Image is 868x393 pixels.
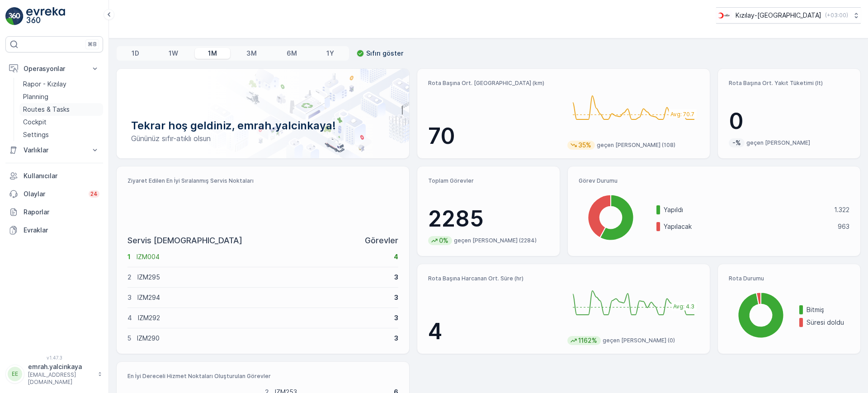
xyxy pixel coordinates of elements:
p: [EMAIL_ADDRESS][DOMAIN_NAME] [28,371,93,386]
p: Rota Başına Ort. Yakıt Tüketimi (lt) [729,80,849,87]
p: 1Y [326,49,334,58]
p: 1162% [577,336,598,345]
button: Kızılay-[GEOGRAPHIC_DATA](+03:00) [716,7,861,24]
p: Kullanıcılar [24,171,99,180]
span: v 1.47.3 [5,355,103,360]
p: Varlıklar [24,146,85,155]
p: Servis [DEMOGRAPHIC_DATA] [127,234,242,247]
p: 24 [90,190,98,198]
p: Cockpit [23,118,47,127]
p: ⌘B [88,41,97,48]
p: Evraklar [24,226,99,235]
button: Varlıklar [5,141,103,159]
p: Sıfırı göster [366,49,403,58]
a: Settings [19,128,103,141]
p: Olaylar [24,189,83,199]
p: geçen [PERSON_NAME] (0) [603,337,675,344]
p: Bitmiş [807,305,849,314]
p: 3 [394,293,398,302]
a: Evraklar [5,221,103,239]
p: IZM295 [137,273,388,282]
p: Yapılacak [664,222,832,231]
img: logo_light-DOdMpM7g.png [26,7,65,25]
img: logo [5,7,24,25]
button: EEemrah.yalcinkaya[EMAIL_ADDRESS][DOMAIN_NAME] [5,362,103,386]
p: Görev Durumu [579,177,849,185]
p: Routes & Tasks [23,105,70,114]
a: Routes & Tasks [19,103,103,116]
p: Operasyonlar [24,64,85,73]
p: 2285 [428,205,549,232]
p: geçen [PERSON_NAME] (2284) [454,237,537,244]
p: 4 [394,252,398,261]
p: 3M [246,49,257,58]
p: IZM294 [137,293,388,302]
a: Cockpit [19,116,103,128]
a: Raporlar [5,203,103,221]
img: k%C4%B1z%C4%B1lay_jywRncg.png [716,10,732,20]
p: Yapıldı [664,205,828,214]
p: Tekrar hoş geldiniz, emrah.yalcinkaya! [131,118,395,133]
p: Rota Başına Ort. [GEOGRAPHIC_DATA] (km) [428,80,560,87]
p: IZM004 [137,252,388,261]
p: Görevler [365,234,398,247]
p: ( +03:00 ) [825,12,848,19]
a: Planning [19,90,103,103]
p: 963 [838,222,849,231]
a: Olaylar24 [5,185,103,203]
p: Raporlar [24,208,99,217]
p: 3 [394,273,398,282]
p: 3 [127,293,132,302]
p: 1M [208,49,217,58]
p: 6M [287,49,297,58]
p: 1D [132,49,139,58]
p: Ziyaret Edilen En İyi Sıralanmış Servis Noktaları [127,177,398,185]
p: Planning [23,92,48,101]
div: EE [8,367,22,381]
p: Rapor - Kızılay [23,80,66,89]
p: IZM290 [137,334,388,343]
p: 1.322 [834,205,849,214]
p: IZM292 [138,313,388,322]
a: Rapor - Kızılay [19,78,103,90]
p: 0 [729,108,849,135]
p: Toplam Görevler [428,177,549,185]
p: Settings [23,130,49,139]
p: Gününüz sıfır-atıklı olsun [131,133,395,144]
p: geçen [PERSON_NAME] [746,139,810,147]
p: 1 [127,252,131,261]
p: Kızılay-[GEOGRAPHIC_DATA] [736,11,821,20]
p: 0% [438,236,449,245]
p: geçen [PERSON_NAME] (108) [597,142,675,149]
p: En İyi Dereceli Hizmet Noktaları Oluşturulan Görevler [127,373,398,380]
p: -% [731,138,742,147]
p: Rota Durumu [729,275,849,282]
p: 4 [127,313,132,322]
p: 35% [577,141,592,150]
p: 4 [428,318,560,345]
p: 3 [394,313,398,322]
a: Kullanıcılar [5,167,103,185]
p: Rota Başına Harcanan Ort. Süre (hr) [428,275,560,282]
p: 5 [127,334,131,343]
p: 2 [127,273,132,282]
p: 3 [394,334,398,343]
button: Operasyonlar [5,60,103,78]
p: 70 [428,123,560,150]
p: emrah.yalcinkaya [28,362,93,371]
p: Süresi doldu [807,318,849,327]
p: 1W [169,49,178,58]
